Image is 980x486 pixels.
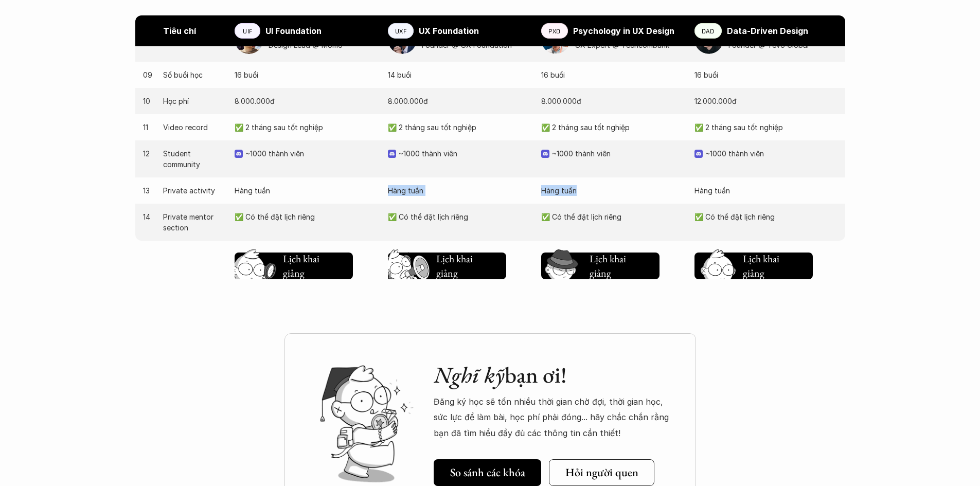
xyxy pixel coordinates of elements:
p: 8.000.000đ [541,96,684,106]
p: ✅ Có thể đặt lịch riêng [388,211,531,222]
p: 16 buổi [694,69,838,80]
button: Lịch khai giảng [694,253,813,279]
strong: Data-Driven Design [727,26,808,36]
a: Lịch khai giảng [541,248,660,279]
h2: bạn ơi! [434,362,675,389]
a: Lịch khai giảng [388,248,506,279]
a: Lịch khai giảng [694,248,813,279]
h5: Lịch khai giảng [283,251,321,280]
p: ✅ 2 tháng sau tốt nghiệp [388,122,531,133]
p: 16 buổi [541,69,684,80]
p: Student community [163,148,224,170]
p: Hàng tuần [235,185,378,196]
p: DAD [702,27,715,34]
p: Video record [163,122,224,133]
p: 13 [143,185,153,196]
p: ✅ Có thể đặt lịch riêng [541,211,684,222]
p: 10 [143,96,153,106]
p: Số buổi học [163,69,224,80]
p: ✅ Có thể đặt lịch riêng [694,211,838,222]
p: ✅ 2 tháng sau tốt nghiệp [235,122,378,133]
a: So sánh các khóa [434,459,541,486]
p: PXD [548,27,561,34]
p: 11 [143,122,153,133]
p: Private activity [163,185,224,196]
p: UXF [395,27,407,34]
p: 8.000.000đ [388,96,531,106]
h5: Lịch khai giảng [743,251,781,280]
strong: Tiêu chí [163,26,196,36]
h5: Lịch khai giảng [590,251,628,280]
p: ~1000 thành viên [552,148,684,159]
p: UIF [243,27,253,34]
p: Hàng tuần [388,185,531,196]
p: Hàng tuần [541,185,684,196]
p: 8.000.000đ [235,96,378,106]
p: ✅ Có thể đặt lịch riêng [235,211,378,222]
button: Lịch khai giảng [235,253,353,279]
p: 16 buổi [235,69,378,80]
p: ~1000 thành viên [245,148,378,159]
p: 14 [143,211,153,222]
p: ✅ 2 tháng sau tốt nghiệp [541,122,684,133]
em: Nghĩ kỹ [434,360,505,389]
p: Private mentor section [163,211,224,233]
h5: Lịch khai giảng [436,251,474,280]
p: 14 buổi [388,69,531,80]
p: Đăng ký học sẽ tốn nhiều thời gian chờ đợi, thời gian học, sức lực để làm bài, học phí phải đóng.... [434,394,675,441]
h5: Hỏi người quen [565,466,638,479]
strong: UI Foundation [265,26,322,36]
p: 12 [143,148,153,159]
p: 12.000.000đ [694,96,838,106]
strong: Psychology in UX Design [573,26,674,36]
p: Hàng tuần [694,185,838,196]
a: Lịch khai giảng [235,248,353,279]
strong: UX Foundation [419,26,479,36]
p: ~1000 thành viên [705,148,838,159]
button: Lịch khai giảng [388,253,506,279]
p: ✅ 2 tháng sau tốt nghiệp [694,122,838,133]
a: Hỏi người quen [549,459,654,486]
p: Học phí [163,96,224,106]
button: Lịch khai giảng [541,253,660,279]
p: 09 [143,69,153,80]
p: ~1000 thành viên [399,148,531,159]
h5: So sánh các khóa [450,466,525,479]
